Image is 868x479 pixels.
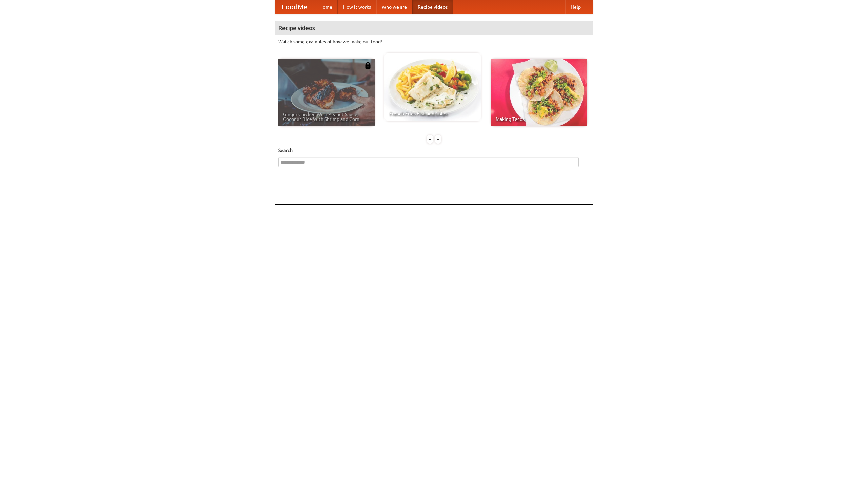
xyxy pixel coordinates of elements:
a: How it works [338,0,376,14]
span: French Fries Fish and Chips [389,111,476,116]
p: Watch some examples of how we make our food! [278,38,590,45]
a: French Fries Fish and Chips [384,53,481,121]
h4: Recipe videos [275,21,593,35]
span: Making Tacos [496,117,583,122]
img: 483408.png [364,62,371,69]
a: Help [565,0,586,14]
a: Who we are [376,0,412,14]
h5: Search [278,147,590,154]
a: FoodMe [275,0,314,14]
a: Home [314,0,338,14]
div: « [427,135,433,144]
a: Recipe videos [412,0,453,14]
div: » [435,135,441,144]
a: Making Tacos [491,59,587,126]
